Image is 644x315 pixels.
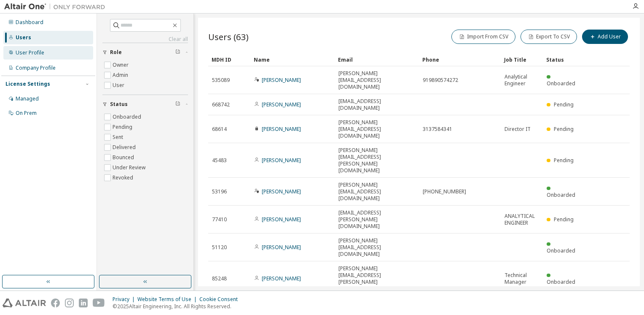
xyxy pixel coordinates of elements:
button: Export To CSV [521,30,577,44]
div: Managed [16,95,39,102]
label: Sent [113,132,125,142]
span: ANALYTICAL ENGINEER [504,213,539,226]
span: Users (63) [208,31,249,43]
img: Altair One [4,3,110,11]
span: [PERSON_NAME][EMAIL_ADDRESS][DOMAIN_NAME] [338,182,415,202]
a: Clear all [102,36,188,43]
img: linkedin.svg [79,299,88,307]
a: [PERSON_NAME] [262,157,301,164]
div: Job Title [504,53,539,66]
a: [PERSON_NAME] [262,275,301,282]
div: Company Profile [16,65,56,71]
label: Revoked [113,173,135,183]
span: [PERSON_NAME][EMAIL_ADDRESS][PERSON_NAME][DOMAIN_NAME] [338,265,415,292]
div: Name [254,53,331,66]
span: Role [110,49,122,56]
span: Pending [554,216,574,223]
span: Clear filter [175,49,180,56]
span: Onboarded [547,247,575,254]
label: Delivered [113,142,137,152]
label: Bounced [113,152,136,163]
div: Privacy [113,296,137,303]
span: Pending [554,125,574,133]
span: [EMAIL_ADDRESS][DOMAIN_NAME] [338,98,415,111]
span: 45483 [212,157,227,164]
span: Clear filter [175,101,180,108]
span: Onboarded [547,191,575,198]
div: Phone [422,53,497,66]
span: 535089 [212,77,230,84]
div: Website Terms of Use [137,296,199,303]
span: [PERSON_NAME][EMAIL_ADDRESS][PERSON_NAME][DOMAIN_NAME] [338,147,415,174]
a: [PERSON_NAME] [262,76,301,84]
label: Under Review [113,163,147,173]
span: Director IT [504,126,531,133]
span: Analytical Engineer [504,73,539,87]
span: 919890574272 [423,77,458,84]
div: Users [16,34,31,41]
span: Onboarded [547,278,575,285]
button: Import From CSV [451,30,515,44]
img: instagram.svg [65,299,74,307]
span: Status [110,101,128,108]
span: [EMAIL_ADDRESS][PERSON_NAME][DOMAIN_NAME] [338,209,415,230]
span: [PERSON_NAME][EMAIL_ADDRESS][DOMAIN_NAME] [338,70,415,90]
img: altair_logo.svg [3,299,46,307]
div: User Profile [16,49,44,56]
a: [PERSON_NAME] [262,125,301,133]
img: facebook.svg [51,299,60,307]
p: © 2025 Altair Engineering, Inc. All Rights Reserved. [113,303,243,310]
span: Technical Manager [504,272,539,285]
a: [PERSON_NAME] [262,244,301,251]
span: 668742 [212,101,230,108]
button: Add User [582,30,628,44]
button: Role [102,43,188,62]
a: [PERSON_NAME] [262,216,301,223]
span: 85248 [212,275,227,282]
div: Dashboard [16,19,43,26]
div: MDH ID [212,53,247,66]
label: Admin [113,70,130,80]
span: [PHONE_NUMBER] [423,188,466,195]
div: On Prem [16,110,37,117]
span: Pending [554,157,574,164]
span: Pending [554,101,574,108]
span: [PERSON_NAME][EMAIL_ADDRESS][DOMAIN_NAME] [338,119,415,139]
span: 68614 [212,126,227,133]
span: [PERSON_NAME][EMAIL_ADDRESS][DOMAIN_NAME] [338,237,415,258]
button: Status [102,95,188,114]
span: 53196 [212,188,227,195]
a: [PERSON_NAME] [262,101,301,108]
a: [PERSON_NAME] [262,188,301,195]
label: Pending [113,122,134,132]
label: Owner [113,60,130,70]
span: 3137584341 [423,126,452,133]
label: User [113,80,126,90]
span: Onboarded [547,80,575,87]
span: 51120 [212,244,227,251]
img: youtube.svg [93,299,105,307]
label: Onboarded [113,112,143,122]
div: Cookie Consent [199,296,243,303]
span: 77410 [212,216,227,223]
div: Status [546,53,582,66]
div: License Settings [5,81,50,87]
div: Email [338,53,416,66]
